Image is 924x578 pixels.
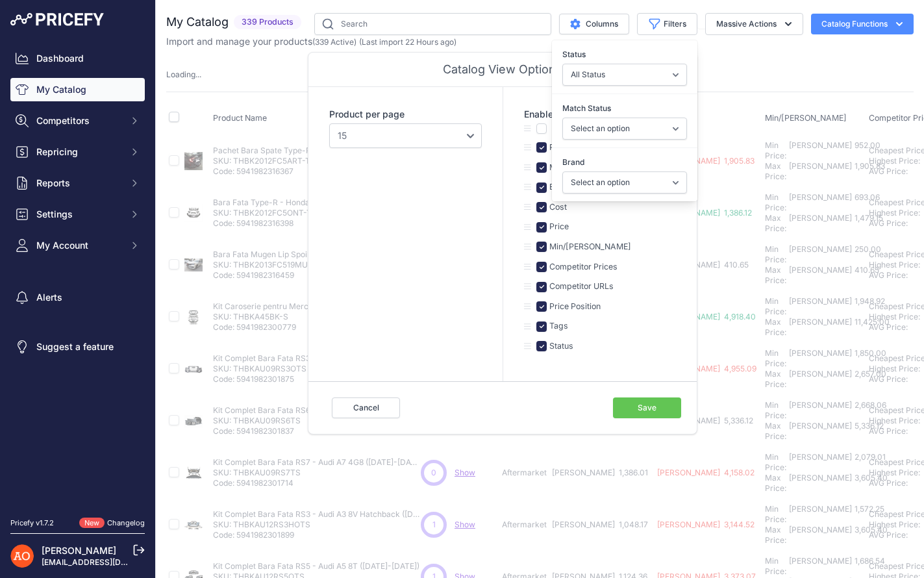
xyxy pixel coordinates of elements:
[10,47,145,70] a: Dashboard
[789,348,852,369] div: [PERSON_NAME]
[36,208,121,221] span: Settings
[547,181,572,194] label: Brand
[213,156,421,166] p: SKU: THBK2012FC5ART-TYP
[329,108,482,121] label: Product per page
[765,504,786,525] div: Min Price:
[552,468,648,477] span: [PERSON_NAME] 1,386.01
[213,113,267,123] span: Product Name
[765,556,786,577] div: Min Price:
[213,249,416,260] p: Bara Fata Mugen Lip Spoiler - Honda Civic FC5 (2019+)
[314,13,551,35] input: Search
[789,556,852,577] div: [PERSON_NAME]
[547,201,567,214] label: Cost
[10,109,145,132] button: Competitors
[213,218,392,229] p: Code: 5941982316398
[852,348,886,369] div: 1,850.00
[789,192,852,213] div: [PERSON_NAME]
[36,114,121,127] span: Competitors
[789,525,852,546] div: [PERSON_NAME]
[213,364,421,374] p: SKU: THBKAU09RS3OTS
[562,48,687,61] label: Status
[10,78,145,101] a: My Catalog
[502,468,547,478] p: Aftermarket
[789,400,852,421] div: [PERSON_NAME]
[547,221,569,233] label: Price
[765,113,847,123] span: Min/[PERSON_NAME]
[213,301,421,312] p: Kit Caroserie pentru Mercedes A-Class W177 Sedan A45 ([DATE]-[DATE])
[765,452,786,473] div: Min Price:
[637,13,697,35] button: Filters
[10,286,145,309] a: Alerts
[852,556,885,577] div: 1,686.54
[455,468,475,477] span: Show
[213,561,419,572] p: Kit Complet Bara Fata RS5 - Audi A5 8T ([DATE]-[DATE])
[765,421,786,442] div: Max Price:
[547,340,573,353] label: Status
[10,203,145,226] button: Settings
[455,520,475,529] a: Show
[195,69,201,79] span: ...
[213,322,421,333] p: Code: 5941982300779
[213,197,392,208] p: Bara Fata Type-R - Honda Civic ([DATE]-[DATE])
[789,140,852,161] div: [PERSON_NAME]
[765,296,786,317] div: Min Price:
[852,504,884,525] div: 1,572.25
[765,244,786,265] div: Min Price:
[852,213,883,234] div: 1,479.15
[852,296,885,317] div: 1,948.92
[166,69,201,79] span: Loading
[547,320,568,333] label: Tags
[552,520,648,529] span: [PERSON_NAME] 1,048.17
[789,265,852,286] div: [PERSON_NAME]
[213,208,392,218] p: SKU: THBK2012FC5ONT-TYP
[10,140,145,164] button: Repricing
[42,545,116,556] a: [PERSON_NAME]
[502,520,547,530] p: Aftermarket
[431,467,436,479] span: 0
[315,37,354,47] a: 339 Active
[765,369,786,390] div: Max Price:
[852,369,886,390] div: 2,657.00
[213,509,421,520] p: Kit Complet Bara Fata RS3 - Audi A3 8V Hatchback ([DATE]-[DATE])
[657,208,752,218] span: [PERSON_NAME] 1,386.12
[213,478,421,488] p: Code: 5941982301714
[811,14,914,34] button: Catalog Functions
[547,241,631,253] label: Min/[PERSON_NAME]
[657,468,755,477] span: [PERSON_NAME] 4,158.02
[789,369,852,390] div: [PERSON_NAME]
[10,47,145,502] nav: Sidebar
[657,364,756,373] span: [PERSON_NAME] 4,955.09
[852,244,881,265] div: 250.00
[107,518,145,527] a: Changelog
[42,557,177,567] a: [EMAIL_ADDRESS][DOMAIN_NAME]
[852,161,885,182] div: 1,905.83
[852,400,886,421] div: 2,668.06
[213,374,421,384] p: Code: 5941982301875
[852,452,886,473] div: 2,079.01
[10,13,104,26] img: Pricefy Logo
[166,13,229,31] h2: My Catalog
[213,520,421,530] p: SKU: THBKAU12RS3HOTS
[657,312,756,321] span: [PERSON_NAME] 4,918.40
[852,421,884,442] div: 5,336.12
[36,239,121,252] span: My Account
[213,353,421,364] p: Kit Complet Bara Fata RS3 - Audi A3 8P Hatchback ([DATE]-[DATE])
[213,405,420,416] p: Kit Complet Bara Fata RS6 - Audi A6 C6 ([DATE]-[DATE])
[432,519,436,531] span: 1
[789,213,852,234] div: [PERSON_NAME]
[789,452,852,473] div: [PERSON_NAME]
[789,504,852,525] div: [PERSON_NAME]
[213,260,416,270] p: SKU: THBK2013FC519MUOL
[213,468,421,478] p: SKU: THBKAU09RS7TS
[657,260,749,270] span: [PERSON_NAME] 410.65
[213,166,421,177] p: Code: 5941982316367
[765,161,786,182] div: Max Price:
[789,161,852,182] div: [PERSON_NAME]
[213,426,420,436] p: Code: 5941982301837
[547,301,601,313] label: Price Position
[852,140,880,161] div: 952.00
[657,156,755,166] span: [PERSON_NAME] 1,905.83
[213,312,421,322] p: SKU: THBKA45BK-S
[657,416,753,425] span: [PERSON_NAME] 5,336.12
[562,156,687,169] label: Brand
